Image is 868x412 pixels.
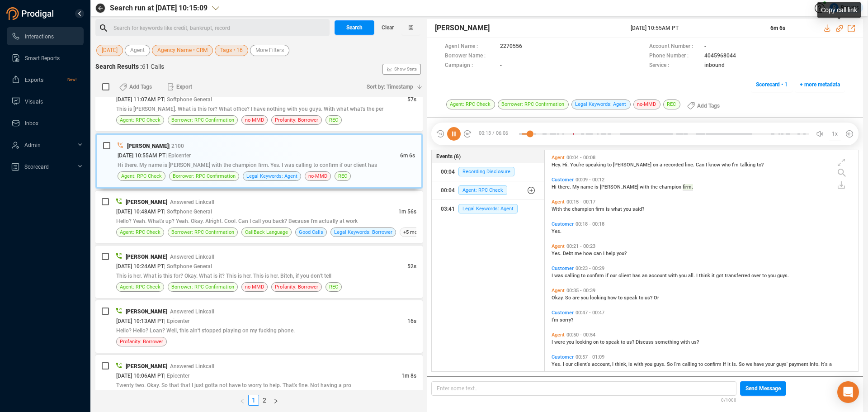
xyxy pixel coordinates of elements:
a: Smart Reports [11,49,76,67]
span: 52s [407,263,416,270]
span: speaking [585,162,607,168]
li: Previous Page [236,395,248,406]
span: Agent: RPC Check [120,116,160,124]
span: is [606,206,611,212]
span: inbound [704,61,725,71]
button: Show Stats [382,64,421,75]
span: 16s [407,318,416,324]
span: firm. [683,184,693,190]
span: Tags • 16 [220,45,243,56]
span: us? [645,295,654,301]
button: Scorecard • 1 [751,77,793,92]
span: [DATE] 10:55AM PT [631,24,760,32]
div: Open Intercom Messenger [837,381,859,403]
span: [PERSON_NAME] [126,363,167,369]
span: to [600,339,606,345]
a: ExportsNew! [11,71,76,89]
span: you [566,339,576,345]
span: something [655,339,680,345]
span: is [628,361,634,367]
span: [PERSON_NAME] [127,143,169,149]
span: Can [696,162,706,168]
span: how [608,295,618,301]
div: [PERSON_NAME]| Answered Linkcall[DATE] 10:13AM PT| Epicenter16sHello? Hello? Loan? Well, this ain... [95,300,423,353]
div: Copy call link [817,2,861,18]
div: [PERSON_NAME]| Answered Linkcall[DATE] 10:48AM PT| Softphone General1m 56sHello? Yeah. What's up?... [95,191,423,243]
span: Phone Number : [649,52,700,61]
button: 03:41Legal Keywords: Agent [432,200,544,218]
span: | Epicenter [164,373,189,379]
span: 00:09 - 00:12 [574,177,606,183]
span: your [765,361,776,367]
span: So [739,361,746,367]
span: Profanity: Borrower [275,116,318,124]
span: Customer [552,265,574,271]
span: I [612,361,615,367]
button: Export [162,80,198,94]
div: [DATE] 11:07AM PT| Softphone General57sThis is [PERSON_NAME]. What is this for? What office? I ha... [95,79,423,131]
span: Hello? Yeah. What's up? Yeah. Okay. Alright. Cool. Can I call you back? Because I'm actually at work [116,218,358,224]
span: [DATE] 10:48AM PT [116,208,164,215]
span: | 2100 [169,143,184,149]
span: | Answered Linkcall [167,199,214,205]
span: line. [685,162,696,168]
span: talking [740,162,757,168]
span: Search run at [DATE] 10:15:09 [110,3,208,14]
div: [PERSON_NAME]| Answered Linkcall[DATE] 10:24AM PT| Softphone General52sThis is her. What is this ... [95,246,423,298]
span: an [642,273,649,279]
span: New! [67,71,76,89]
li: 2 [259,395,270,406]
span: So [667,361,674,367]
span: to [618,295,624,301]
span: It's [821,361,829,367]
span: Yes. [552,361,563,367]
span: Exports [25,77,43,83]
span: Agent [552,288,565,294]
span: account [649,273,668,279]
span: info. [810,361,821,367]
span: guys. [777,273,789,279]
button: Send Message [740,381,786,396]
li: Smart Reports [7,49,84,67]
span: I'm [674,361,682,367]
span: 00:47 - 00:47 [574,310,606,316]
span: Search [346,20,363,35]
span: [PERSON_NAME] [435,23,490,33]
span: [PERSON_NAME] [600,184,640,190]
span: Agent [552,243,565,249]
span: Search Results : [95,63,142,70]
span: to [581,273,587,279]
span: there. [558,184,572,190]
a: Interactions [11,27,76,45]
span: you [581,295,590,301]
span: can [594,251,603,256]
span: our [610,273,618,279]
span: 2270556 [500,42,522,52]
span: Events (6) [436,152,461,161]
span: | Softphone General [164,208,212,215]
div: 03:41 [441,202,455,216]
span: was [554,273,565,279]
span: I'm [732,162,740,168]
span: | Answered Linkcall [167,254,214,260]
span: speak [606,339,621,345]
span: me [575,251,583,256]
span: speak [624,295,639,301]
span: Agent Name : [445,42,495,52]
span: with [640,184,651,190]
li: 1 [248,395,259,406]
span: [DATE] 10:24AM PT [116,263,164,270]
span: no-MMD [245,283,264,291]
span: 6m 6s [770,25,785,31]
span: Profanity: Borrower [120,337,163,346]
button: left [236,395,248,406]
span: on [653,162,660,168]
span: Agent [130,45,145,56]
span: 00:35 - 00:39 [565,288,597,294]
span: you [623,206,632,212]
span: Scorecard • 1 [756,77,788,92]
span: confirm [704,361,723,367]
span: know [708,162,722,168]
span: to? [757,162,764,168]
button: 1x [829,128,841,140]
